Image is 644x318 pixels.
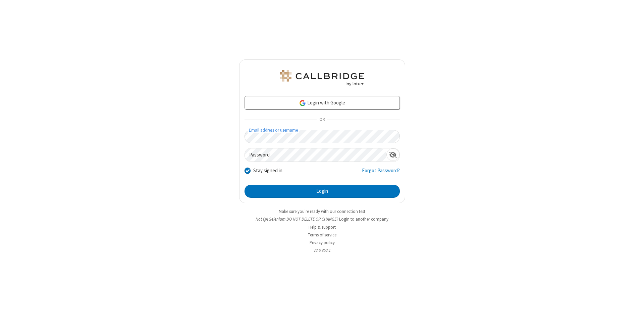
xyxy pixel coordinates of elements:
input: Password [245,148,386,162]
button: Login [245,185,400,198]
div: Show password [386,148,399,161]
a: Login with Google [245,96,400,109]
a: Make sure you're ready with our connection test [279,209,365,214]
li: Not QA Selenium DO NOT DELETE OR CHANGE? [239,216,405,222]
img: QA Selenium DO NOT DELETE OR CHANGE [278,70,366,86]
li: v2.6.352.1 [239,247,405,254]
input: Email address or username [245,130,400,143]
iframe: Chat [627,301,639,313]
a: Help & support [309,224,336,230]
button: Login to another company [339,216,388,222]
a: Privacy policy [310,240,335,245]
a: Terms of service [308,232,336,238]
label: Stay signed in [253,167,282,175]
a: Forgot Password? [362,167,400,180]
span: OR [317,115,327,125]
img: google-icon.png [299,99,306,107]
